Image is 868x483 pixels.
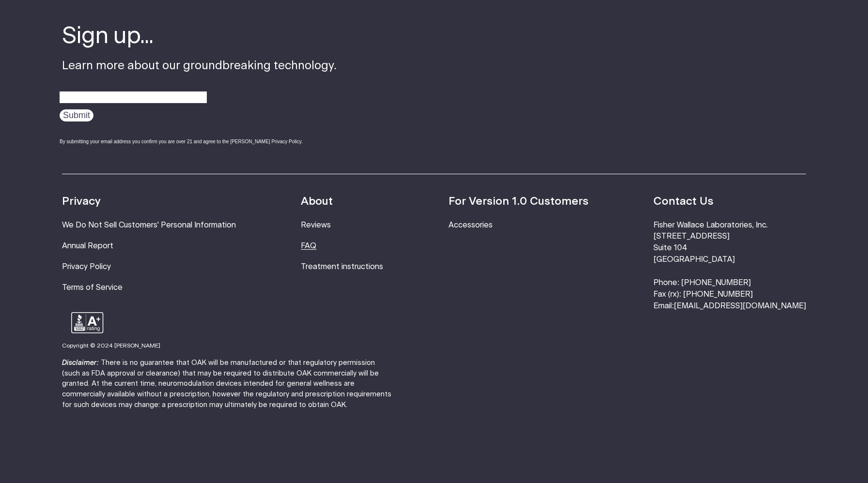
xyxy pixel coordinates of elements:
a: Treatment instructions [301,263,383,271]
h4: Sign up... [62,21,337,52]
a: We Do Not Sell Customers' Personal Information [62,221,236,229]
strong: For Version 1.0 Customers [449,196,589,207]
input: Submit [60,109,93,121]
p: There is no guarantee that OAK will be manufactured or that regulatory permission (such as FDA ap... [62,358,391,410]
strong: About [301,196,333,207]
small: Copyright © 2024 [PERSON_NAME] [62,343,160,348]
strong: Contact Us [653,196,713,207]
a: Privacy Policy [62,263,111,271]
strong: Disclaimer: [62,359,99,366]
div: By submitting your email address you confirm you are over 21 and agree to the [PERSON_NAME] Priva... [60,138,337,145]
a: Accessories [449,221,493,229]
a: Reviews [301,221,331,229]
div: Learn more about our groundbreaking technology. [62,21,337,154]
li: Fisher Wallace Laboratories, Inc. [STREET_ADDRESS] Suite 104 [GEOGRAPHIC_DATA] Phone: [PHONE_NUMB... [653,220,806,312]
a: [EMAIL_ADDRESS][DOMAIN_NAME] [674,302,806,310]
a: Annual Report [62,242,113,250]
a: FAQ [301,242,316,250]
strong: Privacy [62,196,101,207]
a: Terms of Service [62,284,123,291]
